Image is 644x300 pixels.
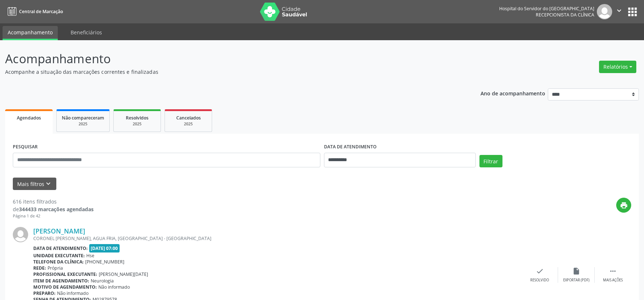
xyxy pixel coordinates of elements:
b: Item de agendamento: [33,278,89,284]
span: Própria [48,265,63,271]
a: [PERSON_NAME] [33,227,85,235]
div: 2025 [170,121,207,127]
span: Central de Marcação [19,8,63,15]
i: keyboard_arrow_down [44,180,52,188]
label: PESQUISAR [13,141,38,153]
span: [PERSON_NAME][DATE] [99,271,148,277]
i:  [609,267,617,275]
div: 2025 [62,121,104,127]
i:  [615,7,623,15]
p: Acompanhamento [5,50,449,68]
a: Beneficiários [65,26,107,39]
span: Resolvidos [126,115,148,121]
img: img [597,4,612,19]
span: Não informado [57,290,88,296]
button: Mais filtroskeyboard_arrow_down [13,178,56,190]
b: Motivo de agendamento: [33,284,97,290]
button: Relatórios [599,61,636,73]
p: Ano de acompanhamento [481,88,545,98]
b: Telefone da clínica: [33,259,84,265]
a: Acompanhamento [3,26,58,40]
a: Central de Marcação [5,5,63,18]
span: [PHONE_NUMBER] [85,259,124,265]
button: apps [626,5,639,18]
b: Rede: [33,265,46,271]
span: Não compareceram [62,115,104,121]
i: check [536,267,544,275]
div: Mais ações [603,278,623,283]
span: Não informado [98,284,130,290]
span: Hse [86,252,94,259]
div: de [13,205,94,213]
b: Profissional executante: [33,271,97,277]
button: Filtrar [479,155,502,167]
div: Hospital do Servidor do [GEOGRAPHIC_DATA] [499,5,594,12]
p: Acompanhe a situação das marcações correntes e finalizadas [5,68,449,76]
div: Página 1 de 42 [13,213,94,219]
button: print [616,198,631,213]
img: img [13,227,28,242]
button:  [612,4,626,19]
i: insert_drive_file [572,267,580,275]
label: DATA DE ATENDIMENTO [324,141,377,153]
i: print [620,201,628,209]
span: Neurologia [91,278,114,284]
div: Resolvido [530,278,549,283]
b: Preparo: [33,290,56,296]
div: Exportar (PDF) [563,278,590,283]
b: Data de atendimento: [33,245,88,251]
div: 2025 [119,121,155,127]
span: Agendados [17,115,41,121]
span: [DATE] 07:00 [89,244,120,252]
div: CORONEL [PERSON_NAME], AGUA FRIA, [GEOGRAPHIC_DATA] - [GEOGRAPHIC_DATA] [33,235,521,242]
strong: 344433 marcações agendadas [19,206,94,213]
b: Unidade executante: [33,252,85,259]
span: Cancelados [176,115,201,121]
div: 616 itens filtrados [13,198,94,205]
span: Recepcionista da clínica [536,12,594,18]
